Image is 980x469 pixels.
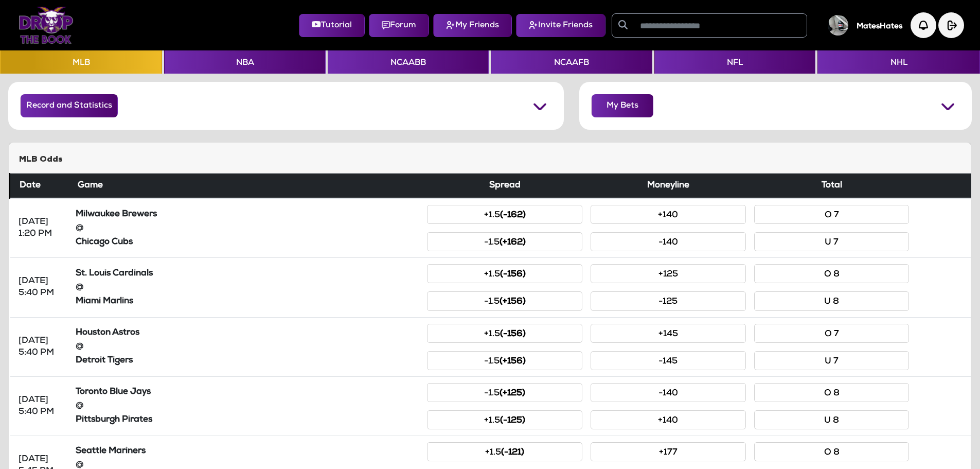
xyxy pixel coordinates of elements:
small: (+125) [500,389,525,398]
div: [DATE] 1:20 PM [19,216,63,240]
strong: Pittsburgh Pirates [76,415,152,424]
button: O 8 [754,442,910,461]
strong: Chicago Cubs [76,238,133,247]
img: Logo [19,7,74,44]
h5: MatesHates [857,22,902,31]
div: @ [76,282,419,293]
button: NFL [654,50,815,74]
button: NCAAFB [491,50,652,74]
button: Tutorial [299,14,365,37]
div: [DATE] 5:40 PM [19,394,63,418]
small: (+162) [500,238,526,247]
button: O 8 [754,264,910,283]
button: O 7 [754,205,910,224]
button: U 8 [754,291,910,310]
button: -125 [591,291,746,310]
button: NHL [817,50,979,74]
button: O 8 [754,383,910,402]
button: -140 [591,232,746,251]
small: (-156) [500,330,526,339]
button: +1.5(-121) [427,442,582,461]
button: NBA [164,50,325,74]
button: U 7 [754,351,910,370]
div: [DATE] 5:40 PM [19,275,63,299]
button: +145 [591,324,746,343]
small: (-121) [501,448,524,457]
h5: MLB Odds [19,155,961,165]
div: [DATE] 5:40 PM [19,335,63,359]
button: +140 [591,205,746,224]
button: My Friends [433,14,512,37]
th: Game [72,173,423,199]
div: @ [76,400,419,412]
button: -1.5(+162) [427,232,582,251]
button: -145 [591,351,746,370]
button: My Bets [592,94,653,117]
th: Moneyline [586,173,750,199]
button: Forum [369,14,429,37]
strong: Houston Astros [76,328,139,337]
div: @ [76,222,419,234]
button: -1.5(+156) [427,291,582,310]
th: Total [750,173,914,199]
img: Notification [911,12,936,38]
img: User [828,15,848,36]
th: Date [10,173,72,199]
small: (-162) [500,211,526,220]
button: O 7 [754,324,910,343]
button: Record and Statistics [21,94,118,117]
strong: St. Louis Cardinals [76,269,153,278]
button: +140 [591,410,746,429]
th: Spread [423,173,586,199]
strong: Milwaukee Brewers [76,210,157,219]
button: U 7 [754,232,910,251]
button: -1.5(+156) [427,351,582,370]
strong: Toronto Blue Jays [76,388,151,396]
button: -1.5(+125) [427,383,582,402]
button: NCAABB [328,50,489,74]
button: +1.5(-156) [427,264,582,283]
small: (-125) [500,416,525,425]
strong: Detroit Tigers [76,356,133,365]
small: (-156) [500,270,526,279]
small: (+156) [500,357,526,366]
button: +1.5(-156) [427,324,582,343]
button: +177 [591,442,746,461]
button: +125 [591,264,746,283]
div: @ [76,341,419,353]
button: Invite Friends [516,14,605,37]
button: +1.5(-125) [427,410,582,429]
strong: Miami Marlins [76,297,133,306]
small: (+156) [500,298,526,306]
strong: Seattle Mariners [76,447,146,456]
button: +1.5(-162) [427,205,582,224]
button: U 8 [754,410,910,429]
button: -140 [591,383,746,402]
